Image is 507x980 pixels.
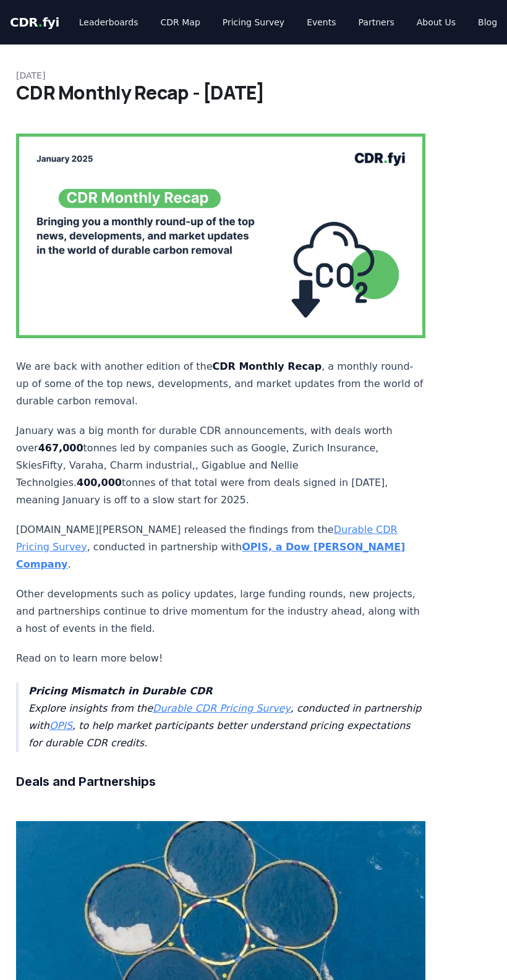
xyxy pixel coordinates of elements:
a: CDR Map [151,11,210,33]
span: CDR fyi [10,15,59,30]
strong: 467,000 [38,442,83,454]
a: OPIS [49,720,72,731]
a: Blog [468,11,507,33]
em: Explore insights from the , conducted in partnership with , to help market participants better un... [28,685,421,749]
p: January was a big month for durable CDR announcements, with deals worth over tonnes led by compan... [16,422,425,509]
strong: Pricing Mismatch in Durable CDR [28,685,212,697]
a: Events [297,11,346,33]
a: OPIS, a Dow [PERSON_NAME] Company [16,541,405,570]
a: About Us [407,11,466,33]
a: Durable CDR Pricing Survey [16,524,398,553]
a: Durable CDR Pricing Survey [153,702,291,714]
p: [DOMAIN_NAME][PERSON_NAME] released the findings from the , conducted in partnership with . [16,521,425,573]
p: Other developments such as policy updates, large funding rounds, new projects, and partnerships c... [16,586,425,637]
p: Read on to learn more below! [16,650,425,667]
p: We are back with another edition of the , a monthly round-up of some of the top news, development... [16,358,425,410]
a: Partners [349,11,404,33]
strong: CDR Monthly Recap [213,360,322,372]
a: Leaderboards [69,11,148,33]
p: [DATE] [16,69,491,82]
strong: Deals and Partnerships [16,774,156,789]
h1: CDR Monthly Recap - [DATE] [16,82,491,104]
img: blog post image [16,134,425,338]
nav: Main [69,11,507,33]
strong: 400,000 [77,477,122,488]
span: . [38,15,43,30]
a: Pricing Survey [213,11,294,33]
a: CDR.fyi [10,14,59,31]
